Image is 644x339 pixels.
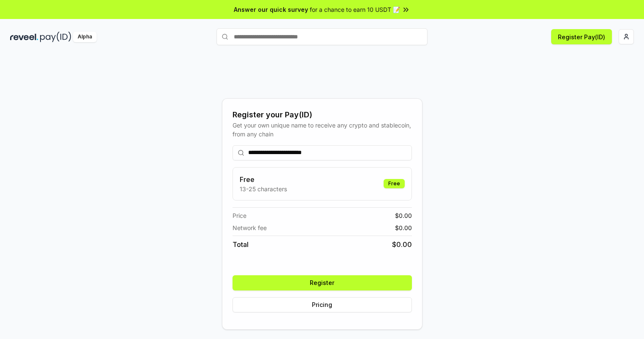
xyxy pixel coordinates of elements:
[240,174,287,184] h3: Free
[233,239,249,250] span: Total
[551,29,612,44] button: Register Pay(ID)
[240,184,287,193] p: 13-25 characters
[392,239,412,250] span: $ 0.00
[234,5,308,14] span: Answer our quick survey
[384,179,405,188] div: Free
[10,32,38,42] img: reveel_dark
[233,297,412,312] button: Pricing
[233,211,246,220] span: Price
[73,32,97,42] div: Alpha
[233,223,267,232] span: Network fee
[395,211,412,220] span: $ 0.00
[233,121,412,138] div: Get your own unique name to receive any crypto and stablecoin, from any chain
[40,32,71,42] img: pay_id
[395,223,412,232] span: $ 0.00
[310,5,400,14] span: for a chance to earn 10 USDT 📝
[233,109,412,121] div: Register your Pay(ID)
[233,275,412,290] button: Register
